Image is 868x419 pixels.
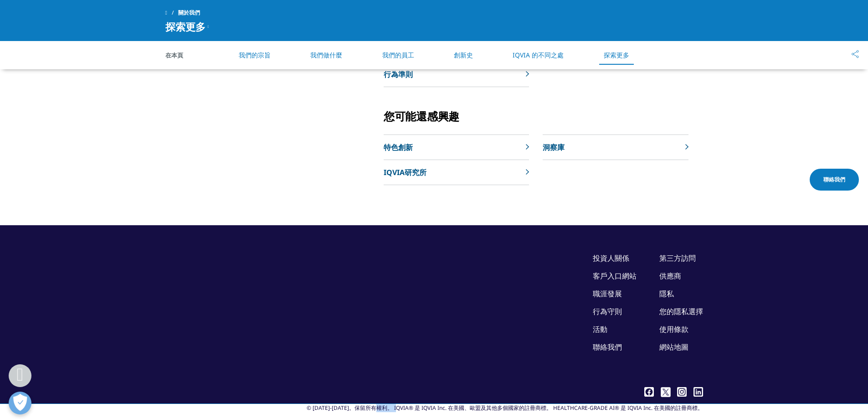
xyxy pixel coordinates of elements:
[593,271,637,281] a: 客戶入口網站
[604,51,629,59] a: 探索更多
[543,135,688,160] a: 洞察庫
[384,109,459,124] font: 您可能還感興趣
[593,306,622,316] a: 行為守則
[165,51,183,59] font: 在本頁
[384,160,529,185] a: IQVIA研究所
[382,51,414,59] a: 我們的員工
[543,142,565,152] font: 洞察庫
[513,51,564,59] a: IQVIA 的不同之處
[310,51,342,59] a: 我們做什麼
[659,253,696,263] a: 第三方訪問
[307,404,588,412] font: © [DATE]-[DATE]。保留所有權利。 IQVIA® 是 IQVIA Inc. 在美國、歐盟及其他多個國家的註冊商標。 HEALTHCARE
[384,135,529,160] a: 特色創新
[659,271,681,281] a: 供應商
[593,324,607,334] a: 活動
[593,253,629,263] a: 投資人關係
[384,69,413,79] font: 行為準則
[659,306,703,316] a: 您的隱私選擇
[384,142,413,152] font: 特色創新
[384,167,426,177] font: IQVIA研究所
[593,289,622,299] a: 職涯發展
[239,51,271,59] a: 我們的宗旨
[165,20,205,33] font: 探索更多
[659,324,688,334] a: 使用條款
[454,51,473,59] a: 創新史
[659,342,688,352] a: 網站地圖
[9,392,31,414] button: 開放偏好
[810,169,859,191] a: 聯絡我們
[178,9,200,16] font: 關於我們
[823,176,845,183] font: 聯絡我們
[593,342,622,352] a: 聯絡我們
[659,289,674,299] a: 隱私
[588,404,703,412] font: -GRADE AI® 是 IQVIA Inc. 在美國的註冊商標。
[384,62,529,87] a: 行為準則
